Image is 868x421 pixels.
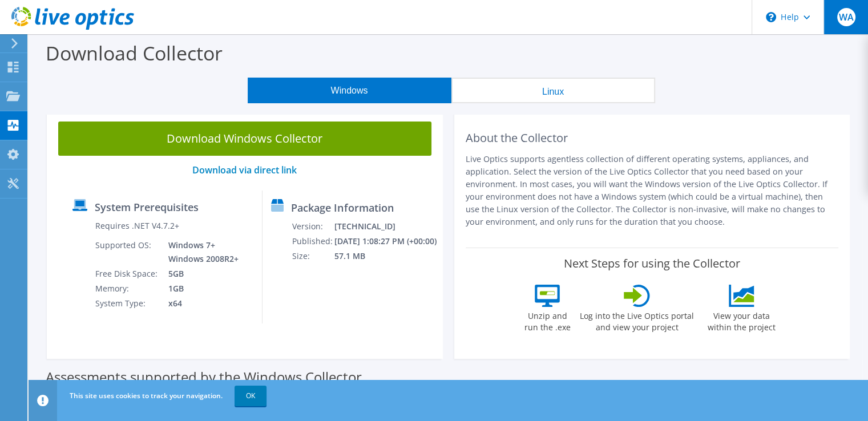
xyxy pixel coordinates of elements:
[334,219,438,234] td: [TECHNICAL_ID]
[292,249,333,264] td: Size:
[766,12,776,22] svg: \n
[95,238,160,266] td: Supported OS:
[95,220,179,232] label: Requires .NET V4.7.2+
[248,78,451,103] button: Windows
[466,131,839,145] h2: About the Collector
[334,234,438,249] td: [DATE] 1:08:27 PM (+00:00)
[521,307,574,333] label: Unzip and run the .exe
[579,307,695,333] label: Log into the Live Optics portal and view your project
[564,257,740,270] label: Next Steps for using the Collector
[46,371,362,383] label: Assessments supported by the Windows Collector
[235,386,267,406] a: OK
[58,122,431,156] a: Download Windows Collector
[95,201,199,213] label: System Prerequisites
[192,164,297,176] a: Download via direct link
[837,8,855,26] span: WA
[292,234,333,249] td: Published:
[700,307,782,333] label: View your data within the project
[466,153,839,228] p: Live Optics supports agentless collection of different operating systems, appliances, and applica...
[160,238,241,266] td: Windows 7+ Windows 2008R2+
[95,281,160,296] td: Memory:
[70,391,223,400] span: This site uses cookies to track your navigation.
[95,296,160,311] td: System Type:
[160,281,241,296] td: 1GB
[451,78,655,103] button: Linux
[292,219,333,234] td: Version:
[291,202,393,213] label: Package Information
[334,249,438,264] td: 57.1 MB
[160,266,241,281] td: 5GB
[160,296,241,311] td: x64
[46,40,223,66] label: Download Collector
[95,266,160,281] td: Free Disk Space:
